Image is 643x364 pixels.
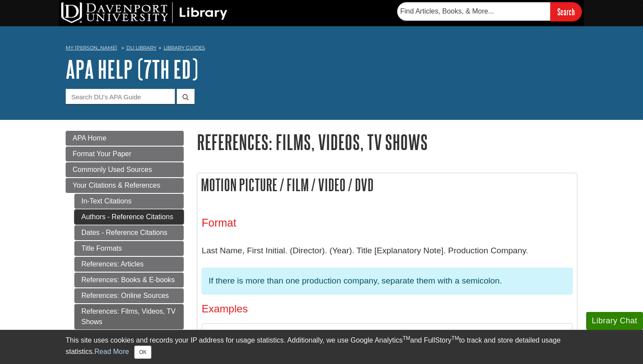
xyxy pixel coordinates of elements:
[66,178,184,193] a: Your Citations & References
[74,225,184,240] a: Dates - Reference Citations
[73,134,106,142] span: APA Home
[94,348,129,355] a: Read More
[66,89,175,104] input: Search DU's APA Guide
[73,166,152,173] span: Commonly Used Sources
[202,217,573,229] h3: Format
[451,335,459,341] sup: TM
[397,2,550,21] input: Find Articles, Books, & More...
[164,45,205,51] a: Library Guides
[197,131,577,153] h1: References: Films, Videos, TV Shows
[202,303,573,315] h4: Examples
[397,2,582,21] form: Searches DU Library's articles, books, and more
[126,45,157,51] a: DU Library
[73,182,160,189] span: Your Citations & References
[550,2,582,21] input: Search
[209,275,566,287] p: If there is more than one production company, separate them with a semicolon.
[74,210,184,224] a: Authors - Reference Citations
[202,238,573,263] p: Last Name, First Initial. (Director). (Year). Title [Explanatory Note]. Production Company.
[66,162,184,177] a: Commonly Used Sources
[74,194,184,209] a: In-Text Citations
[66,44,117,52] a: My [PERSON_NAME]
[66,335,577,359] div: This site uses cookies and records your IP address for usage statistics. Additionally, we use Goo...
[74,288,184,303] a: References: Online Sources
[74,273,184,287] a: References: Books & E-books
[74,257,184,272] a: References: Articles
[61,2,227,23] img: DU Library
[134,346,151,359] button: Close
[197,173,577,196] h2: Motion Picture / Film / Video / DVD
[402,335,410,341] sup: TM
[73,150,131,157] span: Format Your Paper
[66,131,184,146] a: APA Home
[66,42,577,56] nav: breadcrumb
[66,56,198,83] a: APA Help (7th Ed)
[66,147,184,161] a: Format Your Paper
[74,304,184,329] a: References: Films, Videos, TV Shows
[74,241,184,256] a: Title Formats
[586,312,643,330] button: Library Chat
